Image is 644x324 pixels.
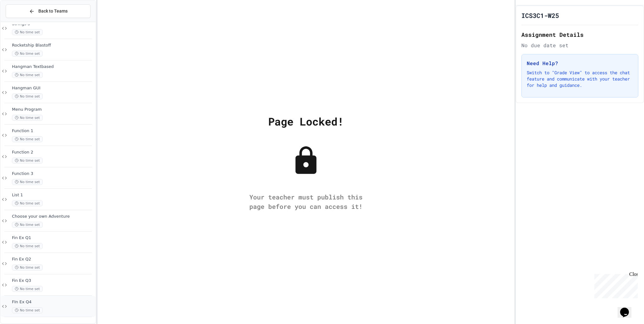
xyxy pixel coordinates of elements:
[243,192,369,211] div: Your teacher must publish this page before you can access it!
[521,30,638,39] h2: Assignment Details
[12,29,43,35] span: No time set
[527,59,633,67] h3: Need Help?
[12,214,94,219] span: Choose your own Adventure
[12,286,43,292] span: No time set
[12,93,43,99] span: No time set
[12,51,43,57] span: No time set
[618,299,638,318] iframe: chat widget
[12,299,94,305] span: FIn Ex Q4
[12,171,94,176] span: Function 3
[12,86,94,91] span: Hangman GUI
[12,307,43,313] span: No time set
[12,64,94,70] span: Hangman Textbased
[12,158,43,164] span: No time set
[521,42,638,49] div: No due date set
[12,257,94,262] span: Fin Ex Q2
[12,243,43,249] span: No time set
[12,179,43,185] span: No time set
[12,136,43,142] span: No time set
[6,4,91,18] button: Back to Teams
[3,3,43,40] div: Chat with us now!Close
[521,11,559,20] h1: ICS3C1-W25
[12,72,43,78] span: No time set
[12,265,43,271] span: No time set
[592,271,638,298] iframe: chat widget
[12,222,43,228] span: No time set
[12,200,43,206] span: No time set
[268,113,344,129] div: Page Locked!
[12,115,43,121] span: No time set
[12,43,94,48] span: Rocketship Blastoff
[12,107,94,112] span: Menu Program
[527,70,633,88] p: Switch to "Grade View" to access the chat feature and communicate with your teacher for help and ...
[12,278,94,283] span: Fin Ex Q3
[12,128,94,134] span: Function 1
[38,8,68,14] span: Back to Teams
[12,193,94,198] span: List 1
[12,150,94,155] span: Function 2
[12,235,94,241] span: Fin Ex Q1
